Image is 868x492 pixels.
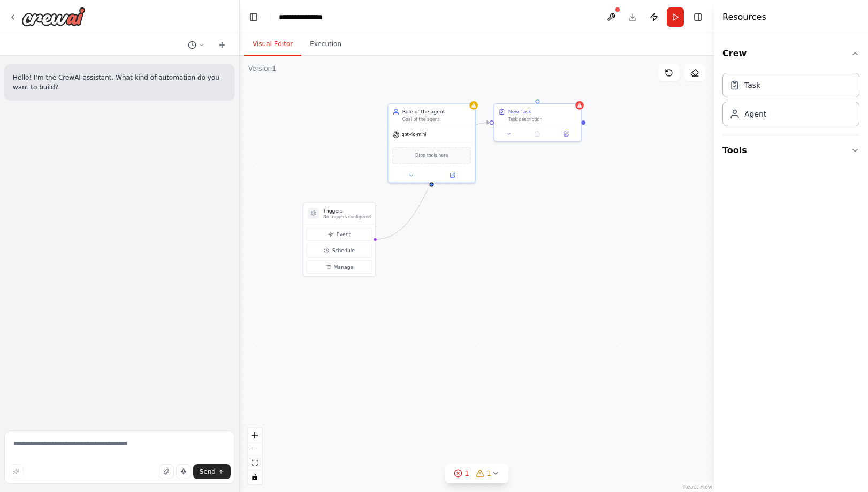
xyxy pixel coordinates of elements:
[248,428,262,442] button: zoom in
[554,130,578,138] button: Open in side panel
[13,73,226,92] p: Hello! I'm the CrewAI assistant. What kind of automation do you want to build?
[200,467,216,476] span: Send
[303,202,376,277] div: TriggersNo triggers configuredEventScheduleManage
[214,39,231,51] button: Start a new chat
[722,69,859,135] div: Crew
[722,39,859,69] button: Crew
[690,10,705,25] button: Hide right sidebar
[248,428,262,484] div: React Flow controls
[279,12,332,22] nav: breadcrumb
[323,207,371,214] h3: Triggers
[486,468,491,479] span: 1
[306,228,372,241] button: Event
[415,152,448,159] span: Drop tools here
[248,456,262,470] button: fit view
[193,464,231,479] button: Send
[334,263,354,270] span: Manage
[246,10,261,25] button: Hide left sidebar
[402,132,427,138] span: gpt-4o-mini
[248,442,262,456] button: zoom out
[387,103,476,183] div: Role of the agentGoal of the agentgpt-4o-miniDrop tools here
[722,135,859,165] button: Tools
[465,468,469,479] span: 1
[159,464,174,479] button: Upload files
[375,119,490,243] g: Edge from triggers to 00605732-fdad-4a85-acca-55e468902ddb
[402,108,471,115] div: Role of the agent
[493,103,582,142] div: New TaskTask description
[523,130,553,138] button: No output available
[21,7,86,26] img: Logo
[244,33,301,56] button: Visual Editor
[332,247,355,254] span: Schedule
[744,80,760,90] div: Task
[402,117,471,123] div: Goal of the agent
[445,464,508,483] button: 11
[722,11,766,24] h4: Resources
[744,109,766,119] div: Agent
[508,117,577,123] div: Task description
[508,108,531,115] div: New Task
[306,260,372,274] button: Manage
[337,231,351,238] span: Event
[432,171,473,179] button: Open in side panel
[9,464,24,479] button: Improve this prompt
[184,39,209,51] button: Switch to previous chat
[248,470,262,484] button: toggle interactivity
[323,214,371,220] p: No triggers configured
[301,33,350,56] button: Execution
[683,484,712,490] a: React Flow attribution
[306,244,372,257] button: Schedule
[176,464,191,479] button: Click to speak your automation idea
[248,64,276,73] div: Version 1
